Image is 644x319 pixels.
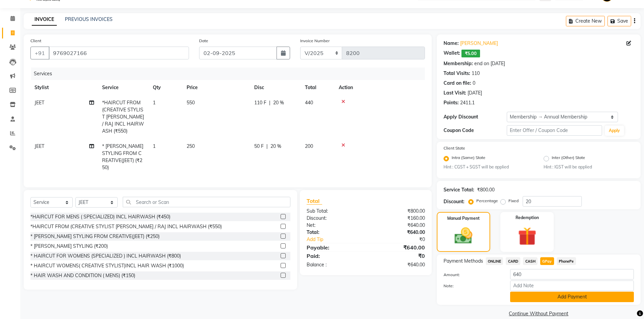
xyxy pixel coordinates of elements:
button: +91 [30,47,49,59]
span: 550 [187,100,195,106]
div: Coupon Code [444,127,507,134]
span: 20 % [273,99,284,106]
div: Card on file: [444,80,471,87]
small: Hint : IGST will be applied [544,164,634,170]
label: Inter (Other) State [552,155,585,163]
button: Add Payment [510,292,634,302]
th: Service [98,80,149,95]
div: * [PERSON_NAME] STYLING (₹200) [30,243,108,250]
input: Search or Scan [123,197,290,207]
div: 110 [472,70,480,77]
th: Disc [250,80,301,95]
div: ₹800.00 [477,186,495,193]
span: ₹5.00 [461,50,480,57]
div: 0 [473,80,475,87]
div: ₹0 [366,252,430,260]
input: Add Note [510,281,634,291]
label: Percentage [476,198,498,204]
span: 200 [305,143,313,149]
div: Total: [302,229,366,236]
label: Amount: [438,272,505,278]
span: 440 [305,100,313,106]
label: Redemption [516,215,539,221]
span: *HAIRCUT FROM (CREATIVE STYLIST [PERSON_NAME] / RAJ INCL HAIRWASH (₹550) [102,100,144,134]
div: *HAIRCUT FROM (CREATIVE STYLIST [PERSON_NAME] / RAJ INCL HAIRWASH (₹550) [30,223,222,230]
div: Discount: [302,215,366,222]
button: Apply [605,126,624,136]
label: Fixed [508,198,519,204]
img: _gift.svg [512,225,542,248]
div: Points: [444,99,459,106]
div: Last Visit: [444,89,466,97]
a: INVOICE [32,14,57,26]
button: Create New [566,16,605,26]
span: | [269,99,270,106]
label: Note: [438,283,505,289]
div: * HAIRCUT WOMENS( CREATIVE STYLIST)INCL HAIR WASH (₹1000) [30,262,184,269]
label: Invoice Number [300,38,330,44]
div: * HAIRCUT FOR WOMENS (SPECIALIZED ) INCL HAIRWASH (₹800) [30,252,181,260]
a: Continue Without Payment [438,310,639,317]
span: JEET [34,143,44,149]
span: 250 [187,143,195,149]
span: JEET [34,100,44,106]
div: Total Visits: [444,70,470,77]
div: ₹160.00 [366,215,430,222]
span: * [PERSON_NAME] STYLING FROM CREATIVE(JEET) (₹250) [102,143,143,170]
button: Save [607,16,631,26]
span: 1 [153,143,156,149]
a: PREVIOUS INVOICES [65,16,113,22]
div: Name: [444,40,459,47]
span: 50 F [254,143,264,150]
div: [DATE] [468,89,482,97]
th: Stylist [30,80,98,95]
th: Action [335,80,425,95]
div: Sub Total: [302,208,366,215]
span: Total [307,197,322,205]
div: end on [DATE] [474,60,505,67]
div: Discount: [444,198,464,205]
div: ₹640.00 [366,261,430,268]
div: Apply Discount [444,113,507,121]
input: Search by Name/Mobile/Email/Code [49,47,189,59]
span: ONLINE [486,257,503,265]
div: ₹640.00 [366,243,430,251]
span: 110 F [254,99,266,106]
th: Total [301,80,335,95]
label: Manual Payment [447,215,480,221]
div: Net: [302,222,366,229]
label: Date [199,38,208,44]
img: _cash.svg [449,225,478,246]
span: 1 [153,100,156,106]
div: ₹640.00 [366,229,430,236]
div: ₹640.00 [366,222,430,229]
div: Membership: [444,60,473,67]
small: Hint : CGST + SGST will be applied [444,164,534,170]
div: * [PERSON_NAME] STYLING FROM CREATIVE(JEET) (₹250) [30,233,160,240]
div: Balance : [302,261,366,268]
span: 20 % [270,143,281,150]
div: 2411.1 [460,99,475,106]
span: GPay [540,257,554,265]
a: [PERSON_NAME] [460,40,498,47]
span: PhonePe [557,257,576,265]
span: CASH [523,257,538,265]
div: ₹0 [377,236,430,243]
span: | [266,143,268,150]
div: ₹800.00 [366,208,430,215]
div: Wallet: [444,50,460,57]
input: Amount [510,269,634,280]
div: Payable: [302,243,366,251]
div: Service Total: [444,186,474,193]
label: Client State [444,145,465,151]
th: Qty [149,80,183,95]
div: Paid: [302,252,366,260]
span: Payment Methods [444,258,483,265]
label: Client [30,38,41,44]
div: *HAIRCUT FOR MENS ( SPECIALIZED) INCL HAIRWASH (₹450) [30,213,170,220]
input: Enter Offer / Coupon Code [507,125,602,136]
div: * HAIR WASH AND CONDITION ( MENS) (₹150) [30,272,135,279]
span: CARD [506,257,520,265]
th: Price [183,80,250,95]
a: Add Tip [302,236,376,243]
